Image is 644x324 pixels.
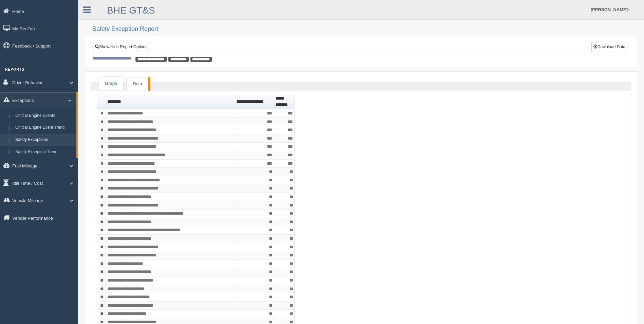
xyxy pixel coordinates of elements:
a: Graph [99,77,123,91]
a: Data [127,77,148,91]
button: Download Data [591,42,627,52]
a: Critical Engine Events [12,110,76,122]
a: BHE GT&S [107,5,155,16]
th: Sort column [106,94,235,109]
th: Sort column [274,94,295,109]
a: Safety Exceptions [12,134,76,146]
a: Safety Exception Trend [12,146,76,158]
a: Critical Engine Event Trend [12,122,76,134]
a: Show/Hide Report Options [93,42,149,52]
h2: Safety Exception Report [92,26,637,33]
th: Sort column [235,94,274,109]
